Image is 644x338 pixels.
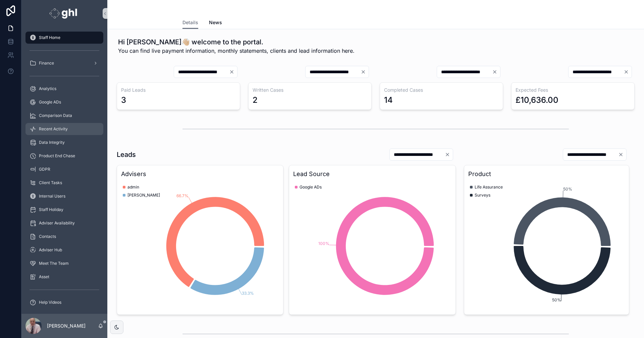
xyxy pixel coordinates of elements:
[39,234,56,239] span: Contacts
[39,261,69,266] span: Meet The Team
[25,110,103,122] a: Comparison Data
[25,57,103,69] a: Finance
[25,96,103,108] a: Google ADs
[229,69,237,75] button: Clear
[39,60,54,66] span: Finance
[39,35,60,40] span: Staff Home
[624,69,632,75] button: Clear
[39,86,56,91] span: Analytics
[618,152,626,157] button: Clear
[39,153,75,159] span: Product End Chase
[117,150,136,159] h1: Leads
[25,230,103,243] a: Contacts
[25,32,103,44] a: Staff Home
[25,217,103,229] a: Adviser Availability
[21,27,107,314] div: scrollable content
[492,69,500,75] button: Clear
[127,193,160,198] span: [PERSON_NAME]
[25,204,103,216] a: Staff Holiday
[25,190,103,202] a: Internal Users
[516,95,558,105] div: £10,636.00
[39,99,61,105] span: Google ADs
[39,140,65,145] span: Data Integrity
[475,184,503,190] span: Life Assurance
[39,300,61,305] span: Help Videos
[25,271,103,283] a: Asset
[253,87,367,93] h3: Written Cases
[475,193,490,198] span: Surveys
[25,123,103,135] a: Recent Activity
[176,193,189,198] tspan: 66.7%
[127,184,139,190] span: admin
[47,323,86,329] p: [PERSON_NAME]
[468,169,625,179] h3: Product
[39,167,50,172] span: GDPR
[300,184,322,190] span: Google ADs
[209,16,222,30] a: News
[182,19,198,26] span: Details
[293,181,451,310] div: chart
[121,87,236,93] h3: Paid Leads
[49,8,79,19] img: App logo
[25,296,103,308] a: Help Videos
[118,47,355,55] span: You can find live payment information, monthly statements, clients and lead information here.
[552,297,561,302] tspan: 50%
[39,126,68,132] span: Recent Activity
[384,87,499,93] h3: Completed Cases
[384,95,393,105] div: 14
[445,152,453,157] button: Clear
[25,83,103,95] a: Analytics
[39,194,65,199] span: Internal Users
[182,16,198,29] a: Details
[563,186,572,192] tspan: 50%
[318,241,329,246] tspan: 100%
[121,95,126,105] div: 3
[468,181,625,310] div: chart
[209,19,222,26] span: News
[118,37,355,47] h1: Hi [PERSON_NAME]👋🏼 welcome to the portal.
[25,150,103,162] a: Product End Chase
[39,220,75,226] span: Adviser Availability
[361,69,369,75] button: Clear
[25,163,103,175] a: GDPR
[293,169,451,179] h3: Lead Source
[253,95,258,105] div: 2
[39,207,63,212] span: Staff Holiday
[242,291,254,296] tspan: 33.3%
[121,181,279,310] div: chart
[39,247,62,253] span: Adviser Hub
[39,274,49,280] span: Asset
[25,244,103,256] a: Adviser Hub
[25,136,103,149] a: Data Integrity
[516,87,630,93] h3: Expected Fees
[25,257,103,269] a: Meet The Team
[121,169,279,179] h3: Advisers
[39,180,62,185] span: Client Tasks
[25,177,103,189] a: Client Tasks
[39,113,72,118] span: Comparison Data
